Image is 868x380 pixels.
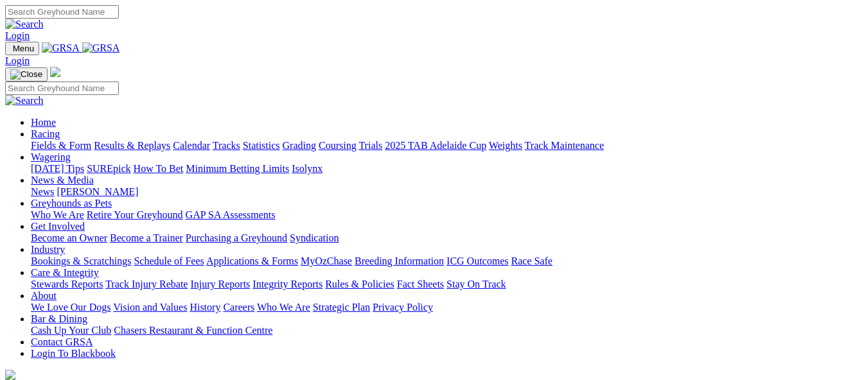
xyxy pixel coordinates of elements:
[257,302,310,313] a: Who We Are
[31,175,94,186] a: News & Media
[57,186,138,197] a: [PERSON_NAME]
[31,140,863,151] div: Racing
[13,44,34,53] span: Menu
[373,302,433,313] a: Privacy Policy
[31,336,93,347] a: Contact GRSA
[31,151,71,162] a: Wagering
[213,140,240,151] a: Tracks
[31,209,84,220] a: Who We Are
[283,140,316,151] a: Grading
[359,140,382,151] a: Trials
[31,163,863,175] div: Wagering
[5,82,119,95] input: Search
[105,279,188,289] a: Track Injury Rebate
[110,232,183,243] a: Become a Trainer
[31,232,863,244] div: Get Involved
[134,163,184,174] a: How To Bet
[5,19,44,30] img: Search
[113,302,187,313] a: Vision and Values
[31,255,863,267] div: Industry
[82,42,120,54] img: GRSA
[243,140,280,151] a: Statistics
[31,279,863,290] div: Care & Integrity
[31,325,111,336] a: Cash Up Your Club
[5,30,30,41] a: Login
[31,186,54,197] a: News
[355,255,444,266] a: Breeding Information
[252,279,323,289] a: Integrity Reports
[489,140,522,151] a: Weights
[5,5,119,19] input: Search
[87,209,183,220] a: Retire Your Greyhound
[10,69,42,80] img: Close
[385,140,486,151] a: 2025 TAB Adelaide Cup
[31,117,56,128] a: Home
[525,140,604,151] a: Track Maintenance
[87,163,130,174] a: SUREpick
[5,42,39,55] button: Toggle navigation
[511,255,552,266] a: Race Safe
[319,140,357,151] a: Coursing
[31,163,84,174] a: [DATE] Tips
[31,279,103,289] a: Stewards Reports
[31,325,863,336] div: Bar & Dining
[206,255,298,266] a: Applications & Forms
[173,140,210,151] a: Calendar
[5,370,15,380] img: logo-grsa-white.png
[186,232,287,243] a: Purchasing a Greyhound
[94,140,170,151] a: Results & Replays
[42,42,80,54] img: GRSA
[447,255,508,266] a: ICG Outcomes
[292,163,323,174] a: Isolynx
[447,279,506,289] a: Stay On Track
[31,198,112,209] a: Greyhounds as Pets
[313,302,370,313] a: Strategic Plan
[31,267,99,278] a: Care & Integrity
[31,140,91,151] a: Fields & Form
[50,67,60,77] img: logo-grsa-white.png
[31,209,863,221] div: Greyhounds as Pets
[186,209,276,220] a: GAP SA Assessments
[31,290,57,301] a: About
[190,279,250,289] a: Injury Reports
[31,348,116,359] a: Login To Blackbook
[5,67,48,82] button: Toggle navigation
[31,244,65,255] a: Industry
[301,255,352,266] a: MyOzChase
[223,302,254,313] a: Careers
[325,279,394,289] a: Rules & Policies
[31,128,60,139] a: Racing
[186,163,289,174] a: Minimum Betting Limits
[5,55,30,66] a: Login
[31,302,863,313] div: About
[31,255,131,266] a: Bookings & Scratchings
[134,255,204,266] a: Schedule of Fees
[397,279,444,289] a: Fact Sheets
[31,186,863,198] div: News & Media
[31,221,85,232] a: Get Involved
[31,302,111,313] a: We Love Our Dogs
[290,232,339,243] a: Syndication
[190,302,220,313] a: History
[31,232,107,243] a: Become an Owner
[5,95,44,107] img: Search
[31,313,87,324] a: Bar & Dining
[114,325,272,336] a: Chasers Restaurant & Function Centre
